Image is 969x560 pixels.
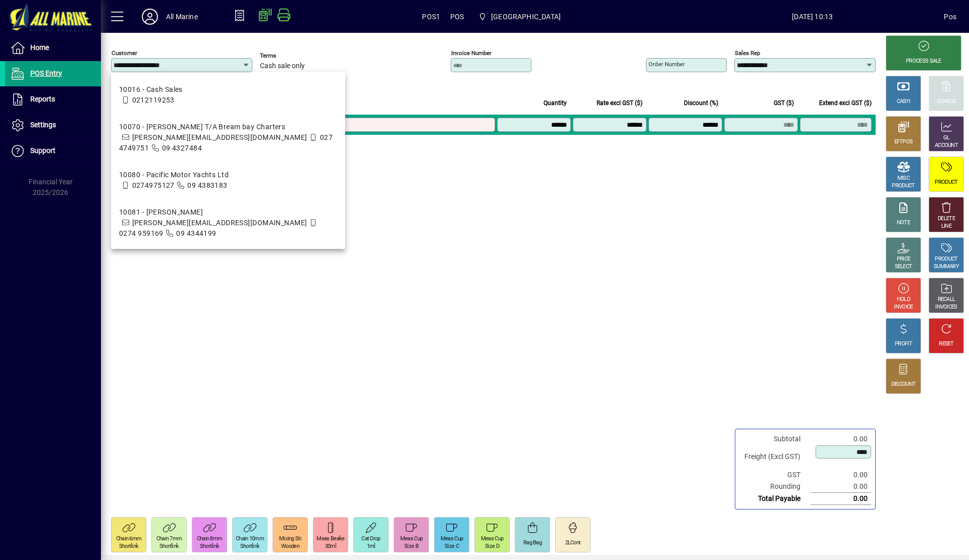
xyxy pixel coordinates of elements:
[30,146,56,155] span: Support
[119,122,337,132] div: 10070 - [PERSON_NAME] T/A Bream bay Charters
[30,43,49,52] span: Home
[892,182,914,190] div: PRODUCT
[111,199,345,247] mat-option: 10081 - Bob Broome
[111,247,345,295] mat-option: 10109 - Diomedea Charters
[739,433,811,445] td: Subtotal
[934,263,959,271] div: SUMMARY
[132,181,175,189] span: 0274975127
[739,445,811,469] td: Freight (Excl GST)
[819,97,872,109] span: Extend excl GST ($)
[156,535,182,543] div: Chain 7mm
[944,9,956,25] div: Pos
[895,263,912,271] div: SELECT
[649,61,685,68] mat-label: Order number
[941,223,951,230] div: LINE
[897,219,910,227] div: NOTE
[279,535,301,543] div: Mixing Sti
[938,296,955,303] div: RECALL
[325,543,336,550] div: 30ml
[894,303,912,311] div: INVOICE
[5,113,101,138] a: Settings
[897,296,910,303] div: HOLD
[132,96,175,104] span: 0212119253
[200,543,220,550] div: Shortlink
[30,69,62,77] span: POS Entry
[5,87,101,112] a: Reports
[159,543,179,550] div: Shortlink
[735,49,760,57] mat-label: Sales rep
[197,535,223,543] div: Chain 8mm
[739,469,811,481] td: GST
[281,543,299,550] div: Wooden
[597,97,642,109] span: Rate excl GST ($)
[897,98,910,106] div: CASH
[485,543,499,550] div: Size D
[891,381,916,388] div: DISCOUNT
[236,535,264,543] div: Chain 10mm
[565,539,581,547] div: 2LCont
[544,97,567,109] span: Quantity
[943,134,950,142] div: GL
[935,256,957,263] div: PRODUCT
[894,138,913,146] div: EFTPOS
[935,142,958,149] div: ACCOUNT
[422,9,440,25] span: POS1
[481,535,503,543] div: Meas Cup
[811,469,871,481] td: 0.00
[111,162,345,199] mat-option: 10080 - Pacific Motor Yachts Ltd
[906,58,941,65] div: PROCESS SALE
[474,8,565,26] span: Port Road
[116,535,142,543] div: Chain 6mm
[404,543,418,550] div: Size B
[119,543,139,550] div: Shortlink
[739,481,811,493] td: Rounding
[523,539,542,547] div: Rag Bag
[897,175,909,182] div: MISC
[895,340,912,348] div: PROFIT
[162,144,202,152] span: 09 4327484
[451,49,492,57] mat-label: Invoice number
[450,9,464,25] span: POS
[937,98,956,106] div: CHARGE
[897,256,910,263] div: PRICE
[681,9,944,25] span: [DATE] 10:13
[119,170,229,180] div: 10080 - Pacific Motor Yachts Ltd
[134,8,166,26] button: Profile
[111,76,345,114] mat-option: 10016 - Cash Sales
[445,543,459,550] div: Size C
[111,114,345,162] mat-option: 10070 - Steve Martinovich T/A Bream bay Charters
[30,121,56,129] span: Settings
[176,229,216,237] span: 09 4344199
[5,35,101,61] a: Home
[935,303,957,311] div: INVOICES
[260,53,320,59] span: Terms
[811,493,871,505] td: 0.00
[187,181,227,189] span: 09 4383183
[119,207,337,218] div: 10081 - [PERSON_NAME]
[240,543,260,550] div: Shortlink
[367,543,375,550] div: 1ml
[112,49,137,57] mat-label: Customer
[739,493,811,505] td: Total Payable
[811,481,871,493] td: 0.00
[774,97,794,109] span: GST ($)
[5,138,101,164] a: Support
[811,433,871,445] td: 0.00
[119,229,164,237] span: 0274 959169
[316,535,344,543] div: Meas Beake
[30,95,55,103] span: Reports
[260,62,305,70] span: Cash sale only
[939,340,954,348] div: RESET
[441,535,463,543] div: Meas Cup
[132,133,307,141] span: [PERSON_NAME][EMAIL_ADDRESS][DOMAIN_NAME]
[935,179,957,186] div: PRODUCT
[491,9,561,25] span: [GEOGRAPHIC_DATA]
[684,97,718,109] span: Discount (%)
[119,84,183,95] div: 10016 - Cash Sales
[361,535,380,543] div: Cat Drop
[132,219,307,227] span: [PERSON_NAME][EMAIL_ADDRESS][DOMAIN_NAME]
[400,535,422,543] div: Meas Cup
[938,215,955,223] div: DELETE
[166,9,198,25] div: All Marine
